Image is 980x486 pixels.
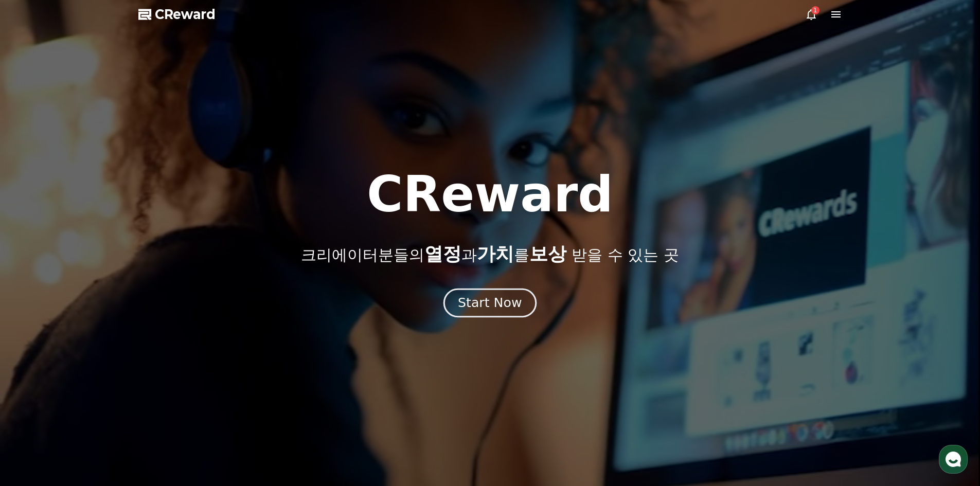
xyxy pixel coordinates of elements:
[68,326,133,352] a: 대화
[133,326,198,352] a: 설정
[138,6,216,23] a: CReward
[529,243,566,264] span: 보상
[367,170,613,219] h1: CReward
[443,288,537,317] button: Start Now
[811,6,819,14] div: 1
[446,299,534,309] a: Start Now
[458,294,522,312] div: Start Now
[94,342,106,350] span: 대화
[3,326,68,352] a: 홈
[477,243,514,264] span: 가치
[805,8,817,21] a: 1
[159,341,171,350] span: 설정
[301,244,679,264] p: 크리에이터분들의 과 를 받을 수 있는 곳
[32,341,39,350] span: 홈
[424,243,461,264] span: 열정
[155,6,216,23] span: CReward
